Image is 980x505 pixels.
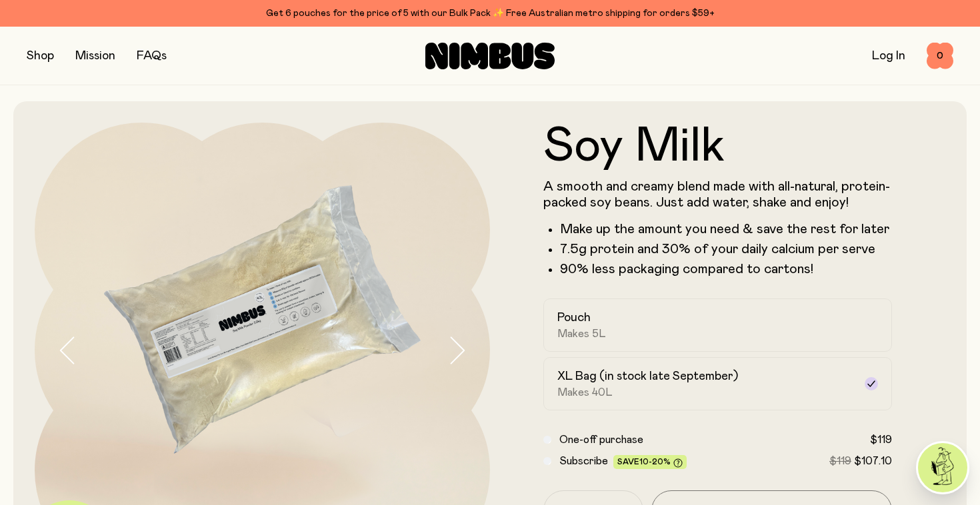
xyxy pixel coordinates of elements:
[557,386,613,399] span: Makes 40L
[560,221,892,237] li: Make up the amount you need & save the rest for later
[137,50,167,62] a: FAQs
[918,443,967,492] img: agent
[560,261,892,277] p: 90% less packaging compared to cartons!
[927,43,953,69] button: 0
[557,368,738,384] h2: XL Bag (in stock late September)
[872,50,905,62] a: Log In
[617,458,683,468] span: Save
[559,434,643,445] span: One-off purchase
[557,327,606,340] span: Makes 5L
[639,458,671,466] span: 10-20%
[829,456,851,466] span: $119
[543,123,892,171] h1: Soy Milk
[75,50,115,62] a: Mission
[854,456,892,466] span: $107.10
[557,310,591,326] h2: Pouch
[559,456,608,466] span: Subscribe
[27,5,953,21] div: Get 6 pouches for the price of 5 with our Bulk Pack ✨ Free Australian metro shipping for orders $59+
[543,179,892,211] p: A smooth and creamy blend made with all-natural, protein-packed soy beans. Just add water, shake ...
[560,241,892,257] li: 7.5g protein and 30% of your daily calcium per serve
[870,434,892,445] span: $119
